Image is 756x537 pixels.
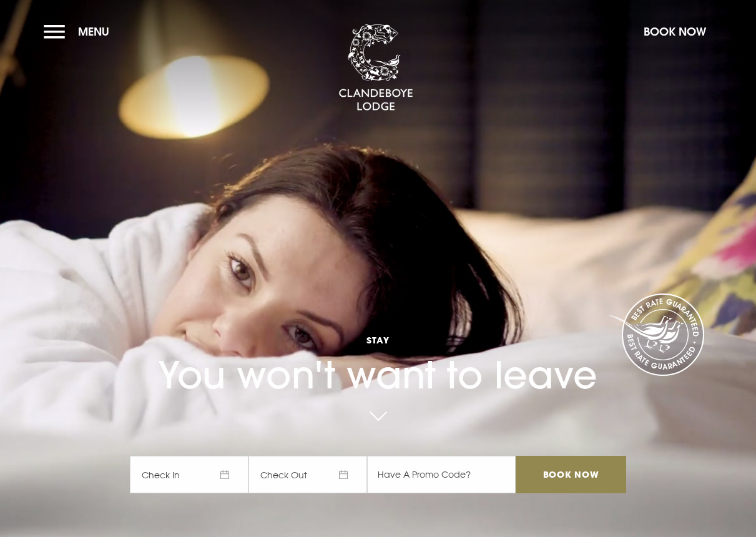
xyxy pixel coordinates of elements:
[637,18,712,45] button: Book Now
[130,334,626,346] span: Stay
[130,300,626,397] h1: You won't want to leave
[367,456,516,493] input: Have A Promo Code?
[516,456,626,493] input: Book Now
[78,24,109,39] span: Menu
[44,18,115,45] button: Menu
[130,456,248,493] span: Check In
[248,456,367,493] span: Check Out
[338,24,413,112] img: Clandeboye Lodge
